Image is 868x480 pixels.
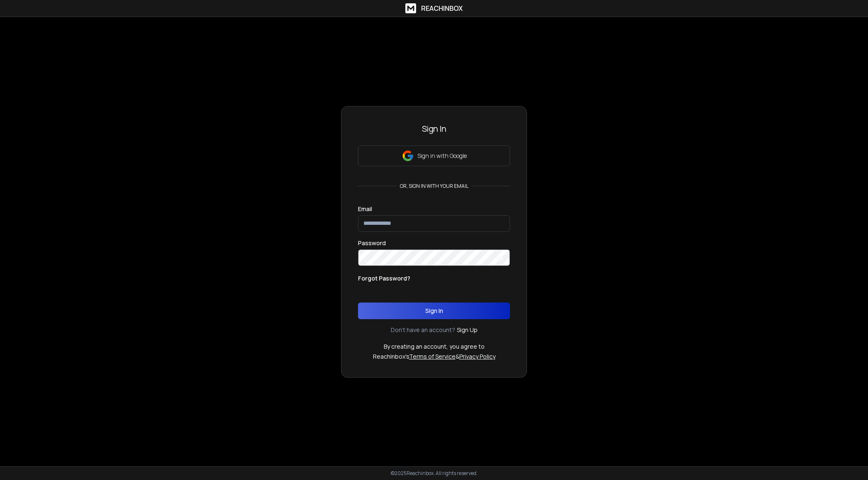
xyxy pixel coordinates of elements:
[358,123,510,135] h3: Sign In
[358,240,386,246] label: Password
[459,352,495,360] a: Privacy Policy
[391,470,478,477] p: © 2025 Reachinbox. All rights reserved.
[358,303,510,319] button: Sign In
[384,342,485,351] p: By creating an account, you agree to
[358,206,372,212] label: Email
[358,145,510,166] button: Sign in with Google
[409,352,456,360] a: Terms of Service
[373,352,495,361] p: ReachInbox's &
[358,274,410,283] p: Forgot Password?
[391,326,455,334] p: Don't have an account?
[405,3,463,13] a: ReachInbox
[397,183,472,190] p: or, sign in with your email
[457,326,478,334] a: Sign Up
[417,152,467,160] p: Sign in with Google
[421,3,463,13] h1: ReachInbox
